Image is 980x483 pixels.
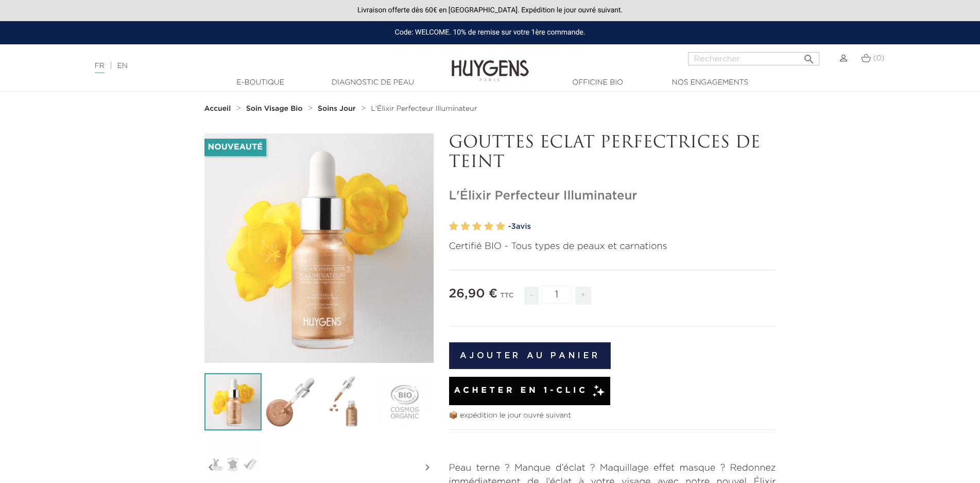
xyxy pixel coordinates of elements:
[500,285,513,312] div: TTC
[204,139,266,156] li: Nouveauté
[117,62,127,70] a: EN
[321,77,424,88] a: Diagnostic de peau
[371,105,477,112] span: L'Élixir Perfecteur Illuminateur
[546,77,649,88] a: Officine Bio
[659,77,762,88] a: Nos engagements
[873,55,884,62] span: (0)
[484,219,493,234] label: 4
[204,373,262,430] img: L'Élixir Perfecteur Illuminateur
[508,219,776,235] a: -3avis
[541,286,572,304] input: Quantité
[204,105,233,113] a: Accueil
[449,288,498,300] span: 26,90 €
[246,105,305,113] a: Soin Visage Bio
[90,60,401,72] div: |
[449,134,776,173] p: GOUTTES ECLAT PERFECTRICES DE TEINT
[524,287,539,305] span: -
[246,105,303,112] strong: Soin Visage Bio
[449,219,458,234] label: 1
[204,105,231,112] strong: Accueil
[496,219,505,234] label: 5
[209,77,312,88] a: E-Boutique
[371,105,477,113] a: L'Élixir Perfecteur Illuminateur
[449,342,611,369] button: Ajouter au panier
[318,105,358,113] a: Soins Jour
[95,62,105,73] a: FR
[449,410,776,421] p: 📦 expédition le jour ouvré suivant
[511,223,515,230] span: 3
[472,219,482,234] label: 3
[800,49,818,63] button: 
[449,240,776,254] p: Certifié BIO - Tous types de peaux et carnations
[452,43,529,83] img: Huygens
[575,287,592,305] span: +
[318,105,356,112] strong: Soins Jour
[688,52,819,65] input: Rechercher
[803,50,815,62] i: 
[449,189,776,204] h1: L'Élixir Perfecteur Illuminateur
[460,219,470,234] label: 2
